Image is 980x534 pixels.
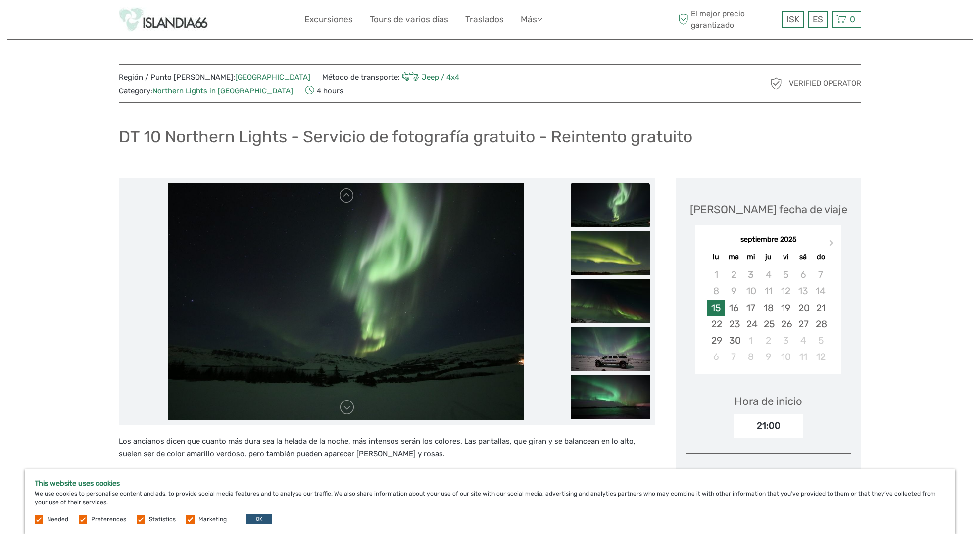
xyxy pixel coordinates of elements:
[794,349,812,365] div: Choose sábado, 11 de octubre de 2025
[760,267,777,283] div: Not available jueves, 4 de septiembre de 2025
[742,316,760,332] div: Choose miércoles, 24 de septiembre de 2025
[742,283,760,299] div: Not available miércoles, 10 de septiembre de 2025
[370,12,448,27] a: Tours de varios días
[848,14,857,24] span: 0
[168,183,524,420] img: 1b098f05c64340ba83352cef662759ff_main_slider.jpeg
[808,11,828,28] div: ES
[812,267,829,283] div: Not available domingo, 7 de septiembre de 2025
[760,332,777,349] div: Choose jueves, 2 de octubre de 2025
[119,127,692,147] h1: DT 10 Northern Lights - Servicio de fotografía gratuito - Reintento gratuito
[760,250,777,264] div: ju
[119,7,208,32] img: Islandia66
[25,469,955,534] div: We use cookies to personalise content and ads, to provide social media features and to analyse ou...
[789,78,861,89] span: Verified Operator
[794,300,812,316] div: Choose sábado, 20 de septiembre de 2025
[812,349,829,365] div: Choose domingo, 12 de octubre de 2025
[812,250,829,264] div: do
[742,349,760,365] div: Choose miércoles, 8 de octubre de 2025
[149,515,176,524] label: Statistics
[35,479,945,488] h5: This website uses cookies
[571,327,650,371] img: 35c70f223d09492bb2cd17be22870887_slider_thumbnail.jpeg
[571,183,650,227] img: 1b098f05c64340ba83352cef662759ff_slider_thumbnail.jpeg
[725,316,742,332] div: Choose martes, 23 de septiembre de 2025
[735,394,802,409] div: Hora de inicio
[812,300,829,316] div: Choose domingo, 21 de septiembre de 2025
[235,73,310,82] a: [GEOGRAPHIC_DATA]
[322,70,459,84] span: Método de transporte:
[725,300,742,316] div: Choose martes, 16 de septiembre de 2025
[768,76,784,91] img: verified_operator_grey_128.png
[760,300,777,316] div: Choose jueves, 18 de septiembre de 2025
[742,300,760,316] div: Choose miércoles, 17 de septiembre de 2025
[304,12,353,27] a: Excursiones
[777,250,794,264] div: vi
[91,515,126,524] label: Preferences
[777,316,794,332] div: Choose viernes, 26 de septiembre de 2025
[794,283,812,299] div: Not available sábado, 13 de septiembre de 2025
[742,250,760,264] div: mi
[119,86,293,96] span: Category:
[760,283,777,299] div: Not available jueves, 11 de septiembre de 2025
[14,17,112,25] p: We're away right now. Please check back later!
[760,316,777,332] div: Choose jueves, 25 de septiembre de 2025
[400,73,459,82] a: Jeep / 4x4
[676,8,780,30] span: El mejor precio garantizado
[760,349,777,365] div: Choose jueves, 9 de octubre de 2025
[794,316,812,332] div: Choose sábado, 27 de septiembre de 2025
[777,349,794,365] div: Choose viernes, 10 de octubre de 2025
[198,515,227,524] label: Marketing
[707,316,725,332] div: Choose lunes, 22 de septiembre de 2025
[152,87,293,95] a: Northern Lights in [GEOGRAPHIC_DATA]
[794,332,812,349] div: Choose sábado, 4 de octubre de 2025
[794,267,812,283] div: Not available sábado, 6 de septiembre de 2025
[734,414,803,437] div: 21:00
[707,332,725,349] div: Choose lunes, 29 de septiembre de 2025
[794,250,812,264] div: sá
[707,250,725,264] div: lu
[812,283,829,299] div: Not available domingo, 14 de septiembre de 2025
[47,515,68,524] label: Needed
[305,84,343,97] span: 4 hours
[690,202,847,217] div: [PERSON_NAME] fecha de viaje
[786,14,799,24] span: ISK
[571,375,650,419] img: 6eb4babb397d4a68a167c28cbf7cb48b_slider_thumbnail.jpeg
[725,283,742,299] div: Not available martes, 9 de septiembre de 2025
[707,300,725,316] div: Choose lunes, 15 de septiembre de 2025
[777,267,794,283] div: Not available viernes, 5 de septiembre de 2025
[825,237,840,253] button: Next Month
[725,250,742,264] div: ma
[707,283,725,299] div: Not available lunes, 8 de septiembre de 2025
[742,267,760,283] div: Not available miércoles, 3 de septiembre de 2025
[571,231,650,275] img: a54a19cba5bc4d0a979713bdff0bd0a2_slider_thumbnail.jpeg
[725,349,742,365] div: Choose martes, 7 de octubre de 2025
[707,267,725,283] div: Not available lunes, 1 de septiembre de 2025
[812,316,829,332] div: Choose domingo, 28 de septiembre de 2025
[812,332,829,349] div: Choose domingo, 5 de octubre de 2025
[521,12,542,27] a: Más
[777,332,794,349] div: Choose viernes, 3 de octubre de 2025
[695,235,841,245] div: septiembre 2025
[246,514,272,524] button: OK
[725,267,742,283] div: Not available martes, 2 de septiembre de 2025
[119,435,655,460] p: Los ancianos dicen que cuanto más dura sea la helada de la noche, más intensos serán los colores....
[742,332,760,349] div: Choose miércoles, 1 de octubre de 2025
[465,12,504,27] a: Traslados
[777,283,794,299] div: Not available viernes, 12 de septiembre de 2025
[725,332,742,349] div: Choose martes, 30 de septiembre de 2025
[571,279,650,323] img: d85b3bf5edf444798c0b90f2a5cc29ea_slider_thumbnail.jpeg
[707,349,725,365] div: Choose lunes, 6 de octubre de 2025
[114,15,126,27] button: Open LiveChat chat widget
[698,267,838,365] div: month 2025-09
[119,72,310,83] span: Región / Punto [PERSON_NAME]:
[777,300,794,316] div: Choose viernes, 19 de septiembre de 2025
